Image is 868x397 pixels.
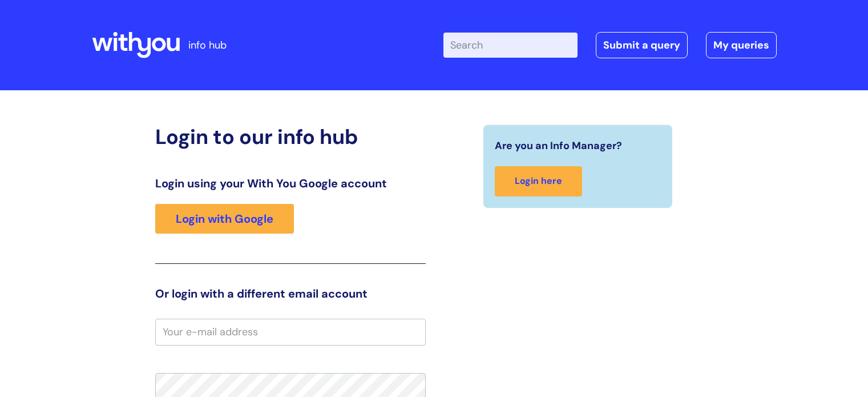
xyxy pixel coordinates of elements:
[596,32,688,58] a: Submit a query
[155,125,426,149] h2: Login to our info hub
[155,287,426,300] h3: Or login with a different email account
[155,319,426,345] input: Your e-mail address
[706,32,777,58] a: My queries
[495,166,582,197] a: Login here
[188,36,227,54] p: info hub
[155,204,294,234] a: Login with Google
[155,177,426,190] h3: Login using your With You Google account
[495,137,622,155] span: Are you an Info Manager?
[443,33,578,58] input: Search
